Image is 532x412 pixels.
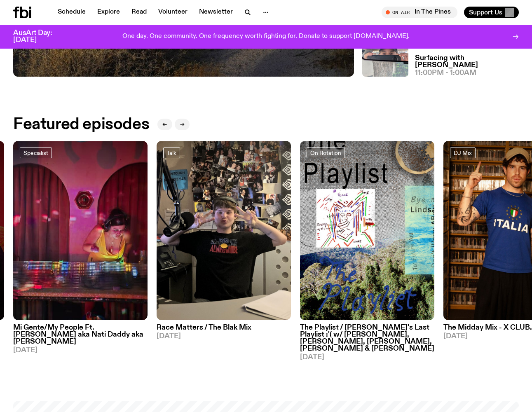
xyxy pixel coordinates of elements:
[163,147,180,158] a: Talk
[300,324,434,352] h3: The Playlist / [PERSON_NAME]'s Last Playlist :'( w/ [PERSON_NAME], [PERSON_NAME], [PERSON_NAME], ...
[157,324,291,331] h3: Race Matters / The Blak Mix
[450,147,476,158] a: DJ Mix
[157,320,291,340] a: Race Matters / The Blak Mix[DATE]
[122,33,410,40] p: One day. One community. One frequency worth fighting for. Donate to support [DOMAIN_NAME].
[20,147,52,158] a: Specialist
[153,7,192,18] a: Volunteer
[127,7,152,18] a: Read
[300,354,434,361] span: [DATE]
[13,320,148,354] a: Mi Gente/My People Ft. [PERSON_NAME] aka Nati Daddy aka [PERSON_NAME][DATE]
[157,333,291,340] span: [DATE]
[53,7,91,18] a: Schedule
[382,7,457,18] button: On AirIn The Pines
[469,9,502,16] span: Support Us
[23,150,48,156] span: Specialist
[167,150,176,156] span: Talk
[13,347,148,354] span: [DATE]
[310,150,341,156] span: On Rotation
[13,117,149,132] h2: Featured episodes
[13,30,66,44] h3: AusArt Day: [DATE]
[13,324,148,345] h3: Mi Gente/My People Ft. [PERSON_NAME] aka Nati Daddy aka [PERSON_NAME]
[300,320,434,361] a: The Playlist / [PERSON_NAME]'s Last Playlist :'( w/ [PERSON_NAME], [PERSON_NAME], [PERSON_NAME], ...
[92,7,125,18] a: Explore
[415,55,519,69] a: Surfacing with [PERSON_NAME]
[307,147,345,158] a: On Rotation
[454,150,472,156] span: DJ Mix
[194,7,238,18] a: Newsletter
[415,70,476,77] span: 11:00pm - 1:00am
[464,7,519,18] button: Support Us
